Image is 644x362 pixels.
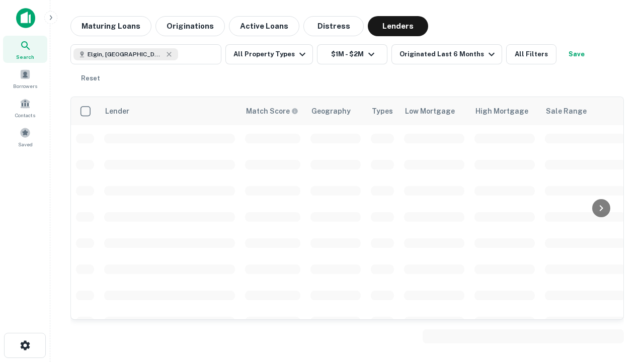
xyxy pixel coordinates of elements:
h6: Match Score [246,106,296,117]
button: Active Loans [229,16,299,36]
button: Maturing Loans [70,16,151,36]
button: All Property Types [225,44,313,64]
button: Save your search to get updates of matches that match your search criteria. [560,44,593,64]
a: Saved [3,123,47,150]
button: Originated Last 6 Months [391,44,502,64]
th: Capitalize uses an advanced AI algorithm to match your search with the best lender. The match sco... [240,97,305,125]
div: Lender [105,105,129,117]
th: Types [366,97,399,125]
div: Capitalize uses an advanced AI algorithm to match your search with the best lender. The match sco... [246,106,298,117]
a: Search [3,36,47,63]
th: High Mortgage [469,97,540,125]
span: Saved [18,140,33,148]
div: Geography [311,105,351,117]
button: Distress [303,16,364,36]
span: Elgin, [GEOGRAPHIC_DATA], [GEOGRAPHIC_DATA] [88,50,163,59]
div: Low Mortgage [405,105,455,117]
div: Originated Last 6 Months [399,48,498,60]
span: Borrowers [13,82,37,90]
iframe: Chat Widget [594,282,644,330]
button: All Filters [506,44,556,64]
div: Sale Range [546,105,587,117]
button: Lenders [368,16,428,36]
th: Lender [99,97,240,125]
button: $1M - $2M [317,44,387,64]
img: capitalize-icon.png [16,8,35,28]
button: Reset [74,68,107,88]
div: Types [372,105,393,117]
span: Contacts [15,111,35,119]
a: Borrowers [3,65,47,92]
th: Sale Range [540,97,630,125]
button: Originations [155,16,225,36]
span: Search [16,53,34,61]
div: High Mortgage [475,105,528,117]
th: Low Mortgage [399,97,469,125]
a: Contacts [3,94,47,121]
th: Geography [305,97,366,125]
